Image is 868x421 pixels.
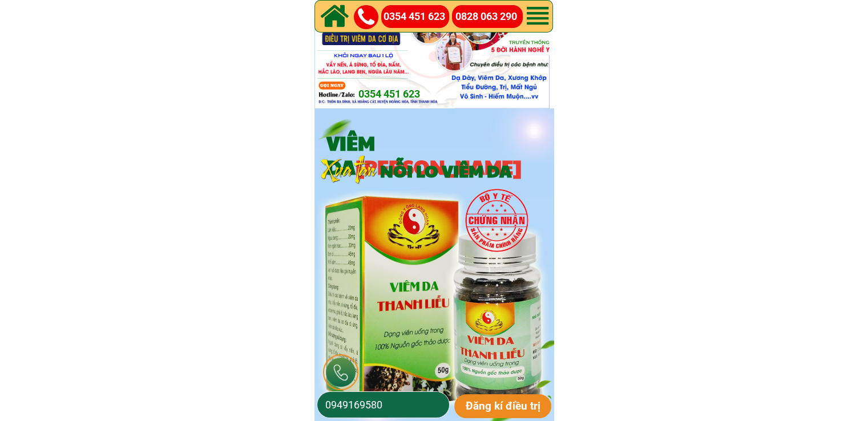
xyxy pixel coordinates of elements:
h3: VIÊM DA [326,131,567,179]
a: 0354 451 623 [383,9,451,25]
h3: NỖI LO VIÊM DA [380,160,578,181]
input: Số điện thoại [322,392,444,418]
p: Đăng kí điều trị [454,394,552,418]
a: 0354 451 623 [358,86,473,103]
a: 0828 063 290 [455,9,523,25]
span: [PERSON_NAME] [356,152,522,180]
